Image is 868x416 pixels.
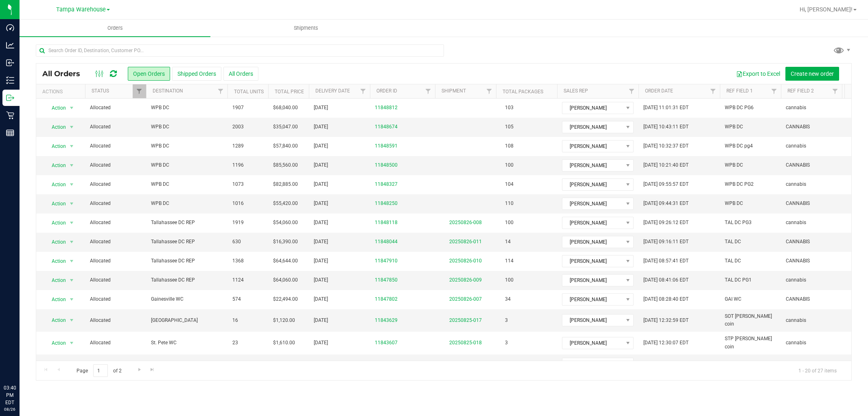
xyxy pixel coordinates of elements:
[829,84,842,98] a: Filter
[725,180,754,188] span: WPB DC PG2
[375,123,398,131] a: 11848674
[501,337,512,349] span: 3
[223,67,258,81] button: All Orders
[151,257,223,265] span: Tallahassee DC REP
[376,88,397,94] a: Order ID
[44,141,66,152] span: Action
[232,142,244,150] span: 1289
[562,198,623,209] span: [PERSON_NAME]
[67,179,77,190] span: select
[725,161,743,169] span: WPB DC
[375,161,398,169] a: 11848500
[375,180,398,188] a: 11848327
[44,236,66,248] span: Action
[210,20,401,37] a: Shipments
[232,276,244,284] span: 1124
[767,84,781,98] a: Filter
[273,295,298,303] span: $22,494.00
[232,360,238,368] span: 16
[786,257,810,265] span: CANNABIS
[314,142,328,150] span: [DATE]
[314,295,328,303] span: [DATE]
[90,257,141,265] span: Allocated
[422,84,435,98] a: Filter
[67,294,77,305] span: select
[96,24,134,32] span: Orders
[625,84,638,98] a: Filter
[20,20,210,37] a: Orders
[232,161,244,169] span: 1196
[564,88,588,94] a: Sales Rep
[786,142,806,150] span: cannabis
[786,161,810,169] span: CANNABIS
[643,317,689,324] span: [DATE] 12:32:59 EDT
[133,84,146,98] a: Filter
[6,129,14,137] inline-svg: Reports
[93,364,108,377] input: 1
[275,89,304,95] a: Total Price
[786,238,810,246] span: CANNABIS
[273,238,298,246] span: $16,390.00
[786,339,806,347] span: cannabis
[6,41,14,49] inline-svg: Analytics
[146,364,158,375] a: Go to the last page
[44,315,66,326] span: Action
[6,24,14,32] inline-svg: Dashboard
[501,255,518,267] span: 114
[67,255,77,267] span: select
[67,160,77,171] span: select
[6,94,14,102] inline-svg: Outbound
[501,159,518,171] span: 100
[44,217,66,229] span: Action
[273,123,298,131] span: $35,047.00
[314,104,328,112] span: [DATE]
[67,141,77,152] span: select
[90,123,141,131] span: Allocated
[562,141,623,152] span: [PERSON_NAME]
[90,360,141,368] span: Allocated
[503,89,543,95] a: Total Packages
[273,276,298,284] span: $64,060.00
[643,142,689,150] span: [DATE] 10:32:37 EDT
[232,339,238,347] span: 23
[501,293,515,305] span: 34
[643,123,689,131] span: [DATE] 10:43:11 EDT
[36,44,444,57] input: Search Order ID, Destination, Customer PO...
[786,200,810,207] span: CANNABIS
[90,339,141,347] span: Allocated
[643,339,689,347] span: [DATE] 12:30:07 EDT
[44,160,66,171] span: Action
[151,123,223,131] span: WPB DC
[791,70,834,77] span: Create new order
[273,104,298,112] span: $68,040.00
[501,121,518,133] span: 105
[449,220,482,225] a: 20250826-008
[643,295,689,303] span: [DATE] 08:28:40 EDT
[725,257,741,265] span: TAL DC
[314,238,328,246] span: [DATE]
[442,88,466,94] a: Shipment
[501,217,518,229] span: 100
[232,257,244,265] span: 1368
[4,384,16,406] p: 03:40 PM EDT
[787,88,814,94] a: Ref Field 2
[375,104,398,112] a: 11848812
[6,76,14,84] inline-svg: Inventory
[314,180,328,188] span: [DATE]
[786,295,810,303] span: CANNABIS
[151,317,223,324] span: [GEOGRAPHIC_DATA]
[67,198,77,209] span: select
[375,317,398,324] a: 11843629
[6,59,14,67] inline-svg: Inbound
[273,257,298,265] span: $64,644.00
[273,161,298,169] span: $85,560.00
[151,200,223,207] span: WPB DC
[273,142,298,150] span: $57,840.00
[151,339,223,347] span: St. Pete WC
[315,88,350,94] a: Delivery Date
[232,200,244,207] span: 1016
[562,255,623,267] span: [PERSON_NAME]
[44,255,66,267] span: Action
[706,84,720,98] a: Filter
[643,257,689,265] span: [DATE] 08:57:41 EDT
